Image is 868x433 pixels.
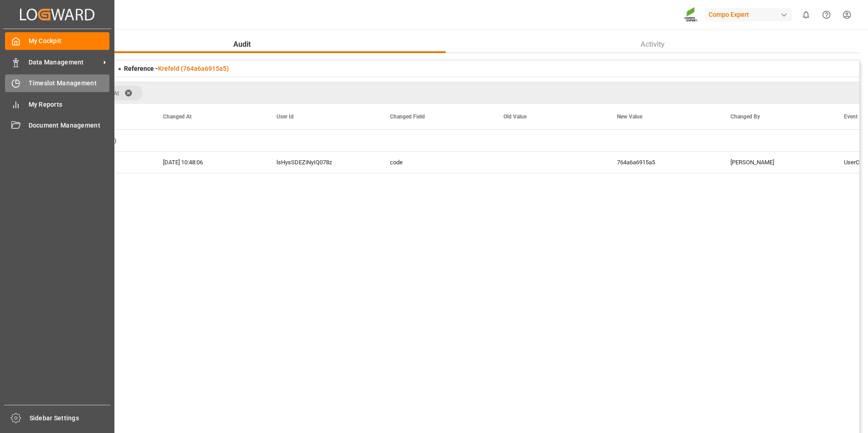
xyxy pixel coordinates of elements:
[503,113,527,120] span: Old Value
[617,113,642,120] span: New Value
[29,121,110,130] span: Document Management
[5,32,109,50] a: My Cockpit
[30,413,111,423] span: Sidebar Settings
[29,36,110,46] span: My Cockpit
[796,5,816,25] button: show 0 new notifications
[705,6,796,23] button: Compo Expert
[29,58,100,67] span: Data Management
[684,7,699,23] img: Screenshot%202023-09-29%20at%2010.02.21.png_1712312052.png
[730,113,760,120] span: Changed By
[29,79,110,88] span: Timeslot Management
[5,74,109,92] a: Timeslot Management
[230,39,254,50] span: Audit
[39,36,446,53] button: Audit
[124,65,229,72] span: Reference -
[276,113,294,120] span: User Id
[379,152,493,173] div: code
[720,152,833,173] div: [PERSON_NAME]
[705,8,792,21] div: Compo Expert
[5,95,109,113] a: My Reports
[446,36,860,53] button: Activity
[158,65,229,72] a: Krefeld (764a6a6915a5)
[606,152,720,173] div: 764a6a6915a5
[152,152,266,173] div: [DATE] 10:48:06
[816,5,837,25] button: Help Center
[390,113,425,120] span: Changed Field
[637,39,668,50] span: Activity
[844,113,858,120] span: Event
[29,100,110,109] span: My Reports
[266,152,379,173] div: lsHysSDEZiNyIQ078z
[163,113,192,120] span: Changed At
[5,117,109,134] a: Document Management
